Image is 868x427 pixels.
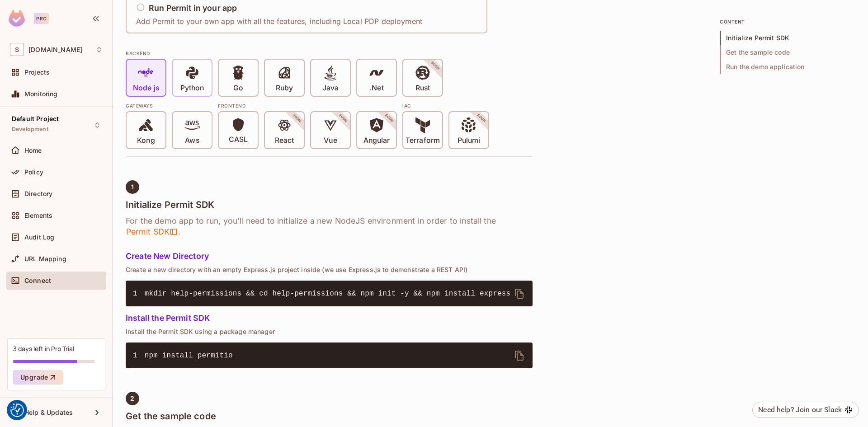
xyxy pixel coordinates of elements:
[24,409,73,416] span: Help & Updates
[126,50,533,57] div: BACKEND
[24,69,50,76] span: Projects
[136,16,422,26] p: Add Permit to your own app with all the features, including Local PDP deployment
[322,84,339,93] p: Java
[24,277,51,284] span: Connect
[24,234,54,241] span: Audit Log
[758,404,842,415] div: Need help? Join our Slack
[324,136,337,145] p: Vue
[363,136,390,145] p: Angular
[325,101,361,136] span: SOON
[12,115,59,122] span: Default Project
[126,411,533,422] h4: Get the sample code
[185,136,199,145] p: Aws
[10,404,24,417] img: Revisit consent button
[126,252,533,261] h5: Create New Directory
[149,4,237,13] h5: Run Permit in your app
[13,344,74,353] div: 3 days left in Pro Trial
[10,43,24,56] span: S
[10,404,24,417] button: Consent Preferences
[126,314,533,323] h5: Install the Permit SDK
[126,328,533,335] p: Install the Permit SDK using a package manager
[137,136,155,145] p: Kong
[126,216,533,237] h6: For the demo app to run, you’ll need to initialize a new NodeJS environment in order to install t...
[34,13,49,24] div: Pro
[509,345,530,366] button: delete
[126,226,178,237] span: Permit SDK
[13,370,63,385] button: Upgrade
[145,352,233,360] span: npm install permitio
[28,46,82,53] span: Workspace: stargitsolutions.com
[9,10,25,27] img: SReyMgAAAABJRU5ErkJggg==
[130,395,134,402] span: 2
[24,169,43,176] span: Policy
[406,136,440,145] p: Terraform
[418,48,453,84] span: SOON
[279,101,315,136] span: SOON
[233,84,243,93] p: Go
[131,183,134,191] span: 1
[24,255,66,263] span: URL Mapping
[509,283,530,305] button: delete
[720,31,855,45] span: Initialize Permit SDK
[720,60,855,74] span: Run the demo application
[180,84,204,93] p: Python
[458,136,480,145] p: Pulumi
[218,102,397,109] div: Frontend
[415,84,430,93] p: Rust
[720,18,855,25] p: content
[126,266,533,273] p: Create a new directory with an empty Express.js project inside (we use Express.js to demonstrate ...
[24,147,42,154] span: Home
[145,290,510,298] span: mkdir help-permissions && cd help-permissions && npm init -y && npm install express
[126,102,212,109] div: Gateways
[402,102,489,109] div: IAC
[720,45,855,60] span: Get the sample code
[126,199,533,210] h4: Initialize Permit SDK
[24,212,52,219] span: Elements
[133,288,145,299] span: 1
[369,84,383,93] p: .Net
[276,84,293,93] p: Ruby
[372,101,407,136] span: SOON
[24,190,52,197] span: Directory
[12,126,48,133] span: Development
[133,350,145,361] span: 1
[133,84,159,93] p: Node js
[229,135,248,144] p: CASL
[464,101,499,136] span: SOON
[24,90,58,98] span: Monitoring
[275,136,294,145] p: React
